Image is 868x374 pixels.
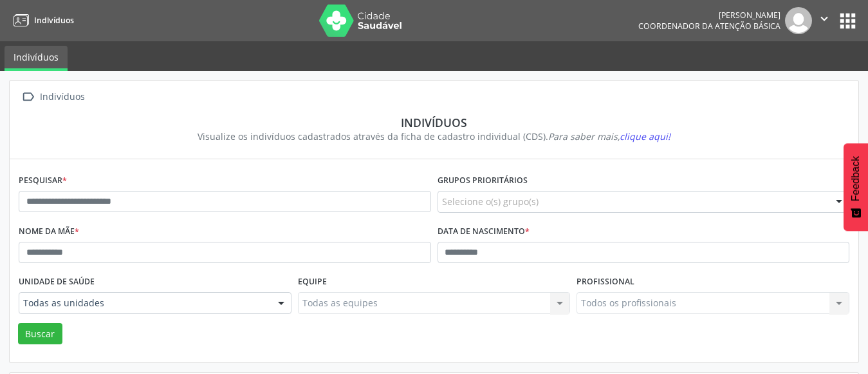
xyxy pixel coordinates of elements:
[836,10,859,32] button: apps
[19,222,79,242] label: Nome da mãe
[28,115,840,130] div: Indivíduos
[850,156,862,201] span: Feedback
[19,88,87,106] a:  Indivíduos
[9,10,74,31] a: Indivíduos
[812,7,836,34] button: 
[19,171,67,191] label: Pesquisar
[5,46,68,71] a: Indivíduos
[638,10,780,21] div: [PERSON_NAME]
[19,88,37,106] i: 
[442,195,539,208] span: Selecione o(s) grupo(s)
[548,130,670,143] i: Para saber mais,
[844,143,868,231] button: Feedback - Mostrar pesquisa
[34,15,74,26] span: Indivíduos
[28,130,840,143] div: Visualize os indivíduos cadastrados através da ficha de cadastro individual (CDS).
[620,130,670,143] span: clique aqui!
[638,21,780,32] span: Coordenador da Atenção Básica
[19,272,95,292] label: Unidade de saúde
[438,222,530,242] label: Data de nascimento
[298,272,327,292] label: Equipe
[577,272,634,292] label: Profissional
[817,12,831,26] i: 
[785,7,812,34] img: img
[438,171,528,191] label: Grupos prioritários
[23,297,265,310] span: Todas as unidades
[37,88,87,106] div: Indivíduos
